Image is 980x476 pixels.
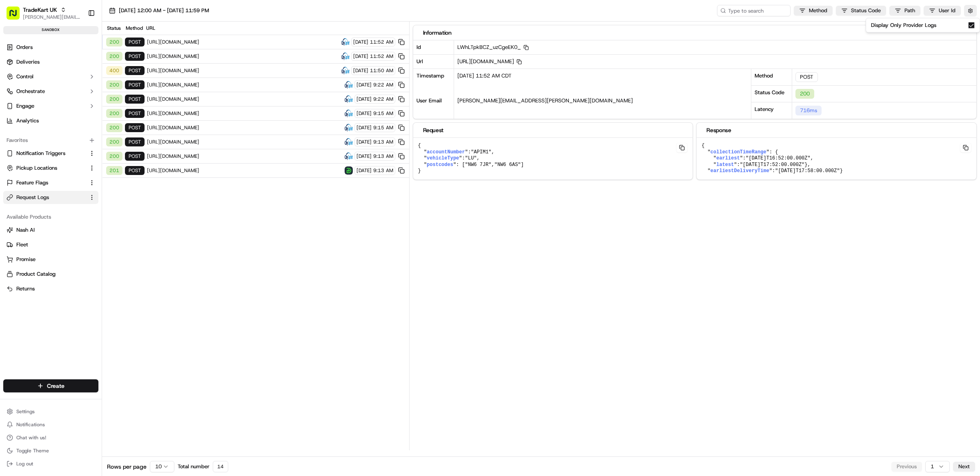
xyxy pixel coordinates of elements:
[3,224,98,237] button: Nash AI
[7,179,85,186] a: Feature Flags
[7,241,95,248] a: Fleet
[106,152,122,161] div: 200
[851,7,881,14] span: Status Code
[740,162,804,168] span: "[DATE]T17:52:00.000Z"
[106,166,122,175] div: 201
[356,167,372,174] span: [DATE]
[341,38,350,46] img: CitySprint Dedicated
[16,408,35,415] span: Settings
[3,70,98,83] button: Control
[457,44,529,51] span: LWhLTpkBCZ_uzCgeEK0_
[16,241,28,248] span: Fleet
[7,226,95,234] a: Nash AI
[345,95,353,103] img: CitySprint Dedicated
[3,238,98,251] button: Fleet
[16,256,36,263] span: Promise
[494,162,521,168] span: "NW6 6AS"
[809,7,827,14] span: Method
[17,78,32,93] img: 4037041995827_4c49e92c6e3ed2e3ec13_72.png
[23,14,81,20] button: [PERSON_NAME][EMAIL_ADDRESS][DOMAIN_NAME]
[345,166,353,175] img: DeliveryApp
[7,164,85,172] a: Pickup Locations
[356,139,372,145] span: [DATE]
[356,96,372,102] span: [DATE]
[413,138,693,179] pre: { " ": , " ": , " ": [ , ] }
[125,137,145,146] div: POST
[16,285,35,292] span: Returns
[5,179,66,194] a: 📗Knowledge Base
[3,41,98,54] a: Orders
[836,6,886,15] button: Status Code
[146,25,406,31] div: URL
[471,149,491,155] span: "APIM1"
[345,138,353,146] img: CitySprint Dedicated
[345,152,353,160] img: CitySprint Dedicated
[751,69,792,85] div: Method
[124,25,144,31] div: Method
[16,179,48,186] span: Feature Flags
[345,124,353,132] img: CitySprint Dedicated
[3,406,98,417] button: Settings
[710,149,766,155] span: collectionTimeRange
[356,124,372,131] span: [DATE]
[16,73,33,80] span: Control
[353,39,368,45] span: [DATE]
[795,89,814,99] div: 200
[423,126,683,134] div: Request
[751,102,792,119] div: Latency
[370,67,393,74] span: 11:50 AM
[16,58,40,66] span: Deliveries
[353,67,368,74] span: [DATE]
[23,6,57,14] span: TradeKart UK
[72,126,89,133] span: [DATE]
[147,110,342,117] span: [URL][DOMAIN_NAME]
[127,104,149,114] button: See all
[16,194,49,201] span: Request Logs
[775,168,840,174] span: "[DATE]T17:58:00.000Z"
[147,67,339,74] span: [URL][DOMAIN_NAME]
[125,95,145,104] div: POST
[58,202,99,208] a: Powered byPylon
[3,432,98,443] button: Chat with us!
[147,124,342,131] span: [URL][DOMAIN_NAME]
[373,124,393,131] span: 9:15 AM
[16,270,56,278] span: Product Catalog
[413,69,454,94] div: Timestamp
[8,183,15,190] div: 📗
[717,5,791,16] input: Type to search
[106,109,122,118] div: 200
[147,167,342,174] span: [URL][DOMAIN_NAME]
[3,85,98,98] button: Orchestrate
[147,39,339,45] span: [URL][DOMAIN_NAME]
[25,126,66,133] span: [PERSON_NAME]
[8,141,21,154] img: Ami Wang
[16,150,65,157] span: Notification Triggers
[8,119,21,132] img: Tiffany Volk
[3,282,98,295] button: Returns
[3,162,98,175] button: Pickup Locations
[3,268,98,281] button: Product Catalog
[7,256,95,263] a: Promise
[3,458,98,469] button: Log out
[16,447,49,454] span: Toggle Theme
[105,5,213,16] button: [DATE] 12:00 AM - [DATE] 11:59 PM
[427,149,465,155] span: accountNumber
[794,6,833,15] button: Method
[16,44,33,51] span: Orders
[370,53,393,60] span: 11:52 AM
[37,78,134,86] div: Start new chat
[7,285,95,292] a: Returns
[889,6,920,15] button: Path
[373,96,393,102] span: 9:22 AM
[8,106,55,113] div: Past conversations
[697,138,976,179] pre: { " ": { " ": , " ": }, " ": }
[413,40,454,54] div: Id
[465,155,477,161] span: "LU"
[341,66,350,75] img: CitySprint Dedicated
[3,191,98,204] button: Request Logs
[939,7,955,14] span: User Id
[465,162,492,168] span: "NW6 7JR"
[3,3,85,23] button: TradeKart UK[PERSON_NAME][EMAIL_ADDRESS][DOMAIN_NAME]
[3,253,98,266] button: Promise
